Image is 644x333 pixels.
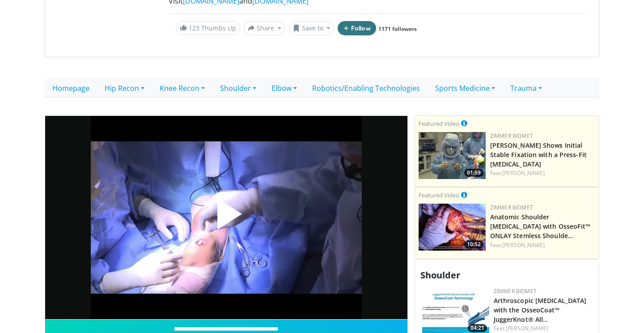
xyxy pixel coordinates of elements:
[494,287,537,295] a: Zimmer Biomet
[490,213,591,240] a: Anatomic Shoulder [MEDICAL_DATA] with OsseoFit™ ONLAY Stemless Shoulde…
[244,21,285,35] button: Share
[464,169,483,177] span: 01:59
[45,116,407,320] video-js: Video Player
[338,21,376,35] button: Follow
[289,21,335,35] button: Save to
[419,204,486,251] a: 10:52
[419,132,486,179] img: 6bc46ad6-b634-4876-a934-24d4e08d5fac.150x105_q85_crop-smart_upscale.jpg
[305,79,428,98] a: Robotics/Enabling Technologies
[419,132,486,179] a: 01:59
[419,120,459,128] small: Featured Video
[502,241,545,249] a: [PERSON_NAME]
[464,240,483,248] span: 10:52
[264,79,305,98] a: Elbow
[97,79,152,98] a: Hip Recon
[490,241,595,249] div: Feat.
[419,191,459,199] small: Featured Video
[490,204,533,211] a: Zimmer Biomet
[506,324,548,332] a: [PERSON_NAME]
[420,269,460,281] span: Shoulder
[176,21,240,35] a: 123 Thumbs Up
[428,79,503,98] a: Sports Medicine
[490,141,587,168] a: [PERSON_NAME] Shows Initial Stable Fixation with a Press-Fit [MEDICAL_DATA]
[146,174,307,261] button: Play Video
[503,79,550,98] a: Trauma
[494,324,592,333] div: Feat.
[494,296,587,324] a: Arthroscopic [MEDICAL_DATA] with the OsseoCoat™ JuggerKnot® All…
[189,24,199,32] span: 123
[419,204,486,251] img: 68921608-6324-4888-87da-a4d0ad613160.150x105_q85_crop-smart_upscale.jpg
[468,324,487,332] span: 04:21
[490,132,533,140] a: Zimmer Biomet
[490,169,595,177] div: Feat.
[502,169,545,177] a: [PERSON_NAME]
[378,25,417,33] a: 1171 followers
[212,79,264,98] a: Shoulder
[45,79,97,98] a: Homepage
[152,79,212,98] a: Knee Recon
